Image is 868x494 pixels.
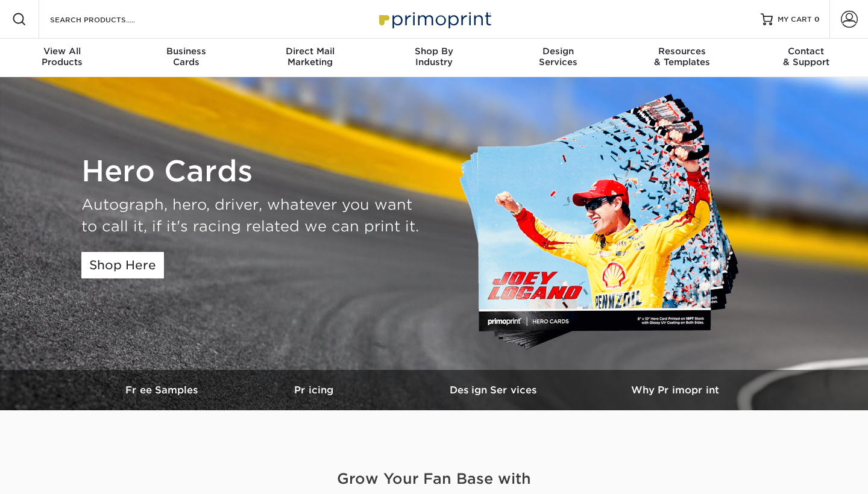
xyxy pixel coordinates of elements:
h3: Pricing [223,384,404,396]
div: & Support [744,46,868,67]
a: Direct MailMarketing [248,39,372,77]
a: Pricing [223,370,404,410]
span: Shop By [372,46,496,57]
img: Primoprint [374,6,494,32]
h3: Design Services [404,384,585,396]
div: Autograph, hero, driver, whatever you want to call it, if it's racing related we can print it. [81,194,425,237]
h1: Hero Cards [81,154,425,189]
a: Free Samples [102,370,223,410]
a: BusinessCards [124,39,248,77]
a: Shop Here [81,252,164,278]
h3: Why Primoprint [585,384,766,396]
img: Custom Hero Cards [458,92,753,355]
span: MY CART [778,14,812,25]
a: Shop ByIndustry [372,39,496,77]
input: SEARCH PRODUCTS..... [49,12,166,27]
h3: Free Samples [102,384,223,396]
div: Services [496,46,620,67]
span: Direct Mail [248,46,372,57]
a: Contact& Support [744,39,868,77]
div: Marketing [248,46,372,67]
span: Business [124,46,248,57]
span: Contact [744,46,868,57]
a: DesignServices [496,39,620,77]
div: Cards [124,46,248,67]
a: Resources& Templates [620,39,744,77]
span: Design [496,46,620,57]
a: Why Primoprint [585,370,766,410]
div: & Templates [620,46,744,67]
span: Resources [620,46,744,57]
div: Industry [372,46,496,67]
a: Design Services [404,370,585,410]
span: 0 [814,15,820,23]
